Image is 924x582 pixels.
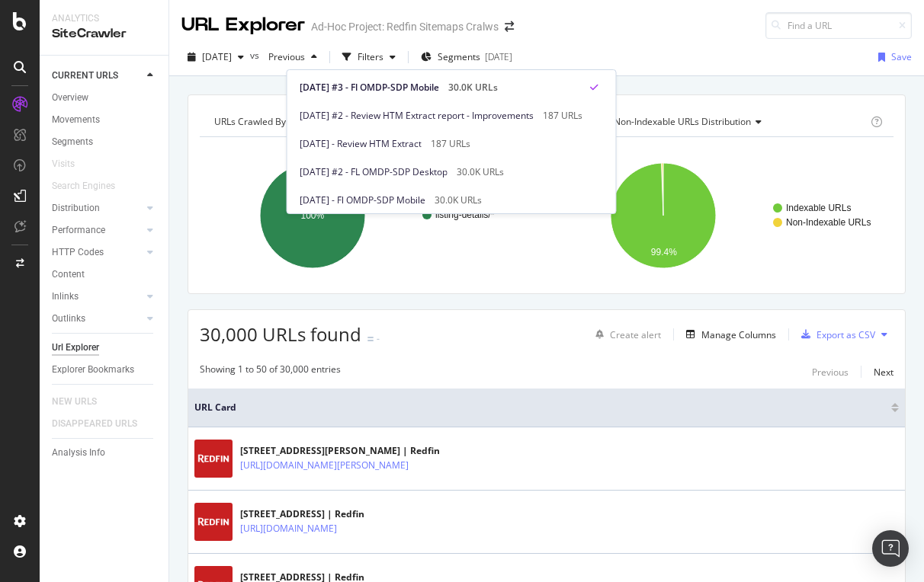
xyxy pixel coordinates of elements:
[52,12,156,25] div: Analytics
[52,112,158,128] a: Movements
[786,203,851,213] text: Indexable URLs
[52,340,99,356] div: Url Explorer
[52,134,93,150] div: Segments
[52,416,152,432] a: DISAPPEARED URLS
[485,50,512,63] div: [DATE]
[52,156,90,172] a: Visits
[872,530,909,567] div: Open Intercom Messenger
[52,178,115,194] div: Search Engines
[301,210,325,221] text: 100%
[874,366,894,379] div: Next
[415,45,518,69] button: Segments[DATE]
[874,363,894,381] button: Next
[200,363,341,381] div: Showing 1 to 50 of 30,000 entries
[651,247,677,257] text: 99.4%
[52,340,158,356] a: Url Explorer
[872,45,912,69] button: Save
[52,222,143,238] a: Performance
[200,149,543,282] svg: A chart.
[438,50,480,63] span: Segments
[250,49,262,62] span: vs
[52,90,158,106] a: Overview
[52,178,130,194] a: Search Engines
[367,337,374,341] img: Equal
[562,110,868,134] h4: Indexable / Non-Indexable URLs Distribution
[52,445,105,461] div: Analysis Info
[52,445,158,461] a: Analysis Info
[680,325,776,344] button: Manage Columns
[52,90,88,106] div: Overview
[311,19,499,34] div: Ad-Hoc Project: Redfin Sitemaps Cralws
[52,394,112,410] a: NEW URLS
[214,115,367,128] span: URLs Crawled By Botify By pagetype
[52,416,137,432] div: DISAPPEARED URLS
[336,45,402,69] button: Filters
[300,81,439,94] span: [DATE] #3 - Fl OMDP-SDP Mobile
[52,362,158,378] a: Explorer Bookmarks
[457,165,504,179] div: 30.0K URLs
[240,458,409,473] a: [URL][DOMAIN_NAME][PERSON_NAME]
[505,21,514,32] div: arrow-right-arrow-left
[240,507,370,521] div: [STREET_ADDRESS] | Redfin
[52,156,75,172] div: Visits
[435,193,482,207] div: 30.0K URLs
[194,401,887,414] span: URL Card
[435,209,495,220] text: listing-details/*
[431,137,470,151] div: 187 URLs
[448,81,498,94] div: 30.0K URLs
[194,440,233,478] img: main image
[52,68,118,84] div: CURRENT URLS
[52,289,79,305] div: Inlinks
[181,12,305,38] div: URL Explorer
[181,45,250,69] button: [DATE]
[52,311,85,327] div: Outlinks
[550,149,894,282] svg: A chart.
[202,50,232,63] span: 2025 Sep. 22nd
[52,394,97,410] div: NEW URLS
[52,112,100,128] div: Movements
[52,68,143,84] a: CURRENT URLS
[358,50,383,63] div: Filters
[52,311,143,327] a: Outlinks
[52,245,143,261] a: HTTP Codes
[52,25,156,43] div: SiteCrawler
[52,267,158,283] a: Content
[52,200,100,216] div: Distribution
[300,165,448,179] span: [DATE] #2 - FL OMDP-SDP Desktop
[52,200,143,216] a: Distribution
[300,137,422,151] span: [DATE] - Review HTM Extract
[240,521,337,536] a: [URL][DOMAIN_NAME]
[194,503,233,541] img: main image
[786,217,871,228] text: Non-Indexable URLs
[300,193,425,207] span: [DATE] - Fl OMDP-SDP Mobile
[765,12,912,39] input: Find a URL
[52,362,134,378] div: Explorer Bookmarks
[240,444,441,458] div: [STREET_ADDRESS][PERSON_NAME] | Redfin
[52,245,104,261] div: HTTP Codes
[262,45,323,69] button: Previous
[52,289,143,305] a: Inlinks
[701,328,776,341] div: Manage Columns
[262,50,305,63] span: Previous
[543,109,582,123] div: 187 URLs
[817,328,875,341] div: Export as CSV
[891,50,912,63] div: Save
[52,222,105,238] div: Performance
[589,322,661,347] button: Create alert
[610,328,661,341] div: Create alert
[52,134,158,150] a: Segments
[812,363,849,381] button: Previous
[795,322,875,347] button: Export as CSV
[52,267,85,283] div: Content
[211,110,529,134] h4: URLs Crawled By Botify By pagetype
[812,366,849,379] div: Previous
[377,332,380,345] div: -
[200,321,361,347] span: 30,000 URLs found
[300,109,534,123] span: [DATE] #2 - Review HTM Extract report - Improvements
[565,115,751,128] span: Indexable / Non-Indexable URLs distribution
